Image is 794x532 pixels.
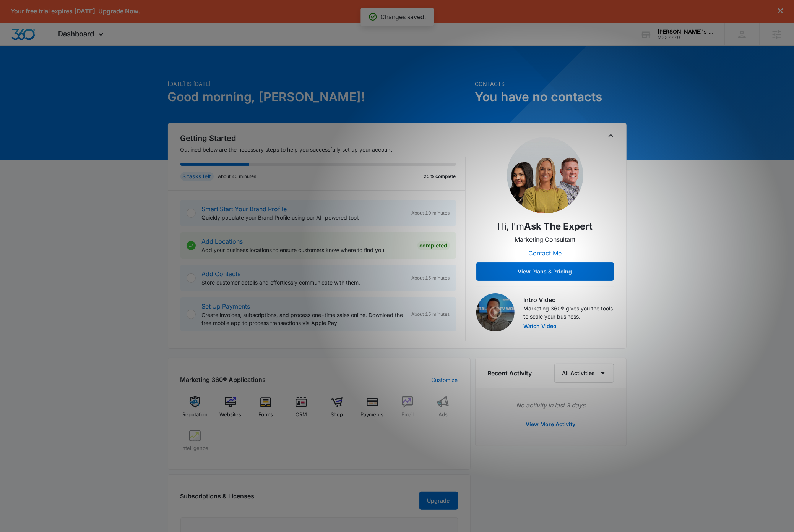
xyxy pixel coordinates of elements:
button: Toggle Collapse [606,131,615,140]
button: Contact Me [521,244,569,262]
span: ⊘ [8,76,11,81]
h2: Getting Started [180,133,466,144]
div: account id [658,35,713,40]
button: View Plans & Pricing [476,262,614,281]
p: About 40 minutes [218,173,257,180]
span: About 15 minutes [412,275,450,281]
p: Create invoices, subscriptions, and process one-time sales online. Download the free mobile app t... [202,311,406,327]
button: Upgrade [419,492,458,510]
p: Contact your Marketing Consultant to get your personalized marketing plan for your unique busines... [8,19,104,71]
p: Contacts [475,80,627,88]
p: Your free trial expires [DATE]. Upgrade Now. [11,8,140,15]
span: Email [401,411,414,419]
p: Changes saved. [380,12,426,21]
a: Hide these tips [8,76,38,81]
p: Quickly populate your Brand Profile using our AI-powered tool. [202,213,406,222]
p: Add your business locations to ensure customers know where to find you. [202,246,411,254]
strong: Ask the Expert [524,221,593,232]
span: Reputation [182,411,208,419]
a: Add Contacts [202,270,241,278]
p: Hi, I'm [497,220,593,233]
p: Outlined below are the necessary steps to help you successfully set up your account. [180,146,466,154]
img: Ask the Expert [507,137,583,213]
div: Dashboard [47,23,117,45]
a: Customize [432,376,458,384]
h6: Recent Activity [488,369,532,378]
span: Forms [258,411,273,419]
p: Store customer details and effortlessly communicate with them. [202,278,406,286]
span: Ads [438,411,448,419]
p: Marketing Consultant [515,235,575,244]
span: Shop [331,411,343,419]
a: Set Up Payments [202,302,250,310]
h3: Intro Video [524,295,614,304]
span: About 10 minutes [412,210,450,217]
h3: Get your personalized plan [8,6,104,16]
span: About 15 minutes [412,311,450,318]
h1: Good morning, [PERSON_NAME]! [168,88,471,106]
a: Smart Start Your Brand Profile [202,205,287,213]
a: Add Locations [202,238,243,245]
p: 25% complete [424,173,456,180]
h2: Marketing 360® Applications [180,375,266,384]
img: Intro Video [476,293,515,331]
a: Intelligence [180,430,210,458]
a: Forms [251,396,281,424]
p: No activity in last 3 days [488,401,614,410]
div: Completed [417,241,450,250]
a: Email [393,396,422,424]
button: All Activities [554,364,614,383]
span: CRM [296,411,307,419]
div: 3 tasks left [180,172,214,181]
a: Shop [322,396,352,424]
button: dismiss this dialog [778,8,783,15]
span: Intelligence [181,445,208,452]
p: Marketing 360® gives you the tools to scale your business. [524,304,614,320]
a: Websites [216,396,245,424]
p: [DATE] is [DATE] [168,80,471,88]
a: Ads [429,396,458,424]
div: account name [658,29,713,35]
a: Payments [357,396,387,424]
button: Watch Video [524,323,557,329]
button: View More Activity [518,415,583,433]
span: Websites [219,411,241,419]
h2: Subscriptions & Licenses [180,492,255,507]
h1: You have no contacts [475,88,627,106]
span: Dashboard [58,30,94,38]
a: Reputation [180,396,210,424]
a: CRM [287,396,316,424]
span: Payments [361,411,384,419]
